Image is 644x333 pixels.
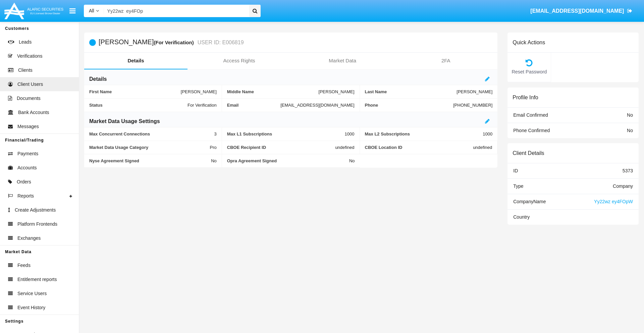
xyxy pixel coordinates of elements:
span: No [211,158,217,163]
h6: Profile Info [513,94,538,101]
span: CBOE Location ID [365,145,473,150]
span: First Name [89,89,181,94]
span: Yy22wz ey4FOpW [594,199,633,204]
span: Max Concurrent Connections [89,131,214,136]
small: USER ID: E006819 [196,40,244,45]
span: Max L1 Subscriptions [227,131,345,136]
img: Logo image [3,1,64,21]
span: [PERSON_NAME] [181,89,217,94]
span: [PERSON_NAME] [457,89,492,94]
a: 2FA [394,53,497,69]
span: 3 [214,131,217,136]
span: Middle Name [227,89,319,94]
span: No [627,128,633,133]
div: (For Verification) [154,39,196,46]
h5: [PERSON_NAME] [99,39,244,46]
span: No [349,158,355,163]
span: Country [513,214,530,220]
span: Accounts [17,164,37,171]
span: Email [227,103,280,108]
h6: Details [89,75,107,83]
span: [PERSON_NAME] [319,89,355,94]
span: Platform Frontends [17,221,57,228]
span: Reports [17,192,34,200]
span: Nyse Agreement Signed [89,158,211,163]
h6: Client Details [513,150,544,156]
h6: Market Data Usage Settings [89,118,160,125]
span: Documents [17,95,41,102]
span: [EMAIL_ADDRESS][DOMAIN_NAME] [530,8,624,14]
span: Service Users [17,290,47,297]
span: [PHONE_NUMBER] [453,103,492,108]
span: undefined [473,145,492,150]
span: Feeds [17,262,31,269]
h6: Quick Actions [513,39,545,46]
span: Phone Confirmed [513,128,550,133]
span: Pro [210,145,217,150]
span: [EMAIL_ADDRESS][DOMAIN_NAME] [280,103,354,108]
span: Entitlement reports [17,276,57,283]
span: 1000 [483,131,492,136]
a: Market Data [291,53,394,69]
span: undefined [335,145,354,150]
span: Market Data Usage Category [89,145,210,150]
span: Exchanges [17,235,41,242]
span: Email Confirmed [513,112,548,118]
span: Clients [18,67,33,74]
span: Type [513,183,523,189]
span: Max L2 Subscriptions [365,131,483,136]
span: Last Name [365,89,457,94]
span: Bank Accounts [18,109,49,116]
span: Event History [17,304,45,311]
span: Verifications [17,53,42,60]
span: CBOE Recipient ID [227,145,335,150]
span: 1000 [345,131,355,136]
span: Create Adjustments [15,207,56,214]
span: Opra Agreement Signed [227,158,349,163]
input: Search [104,5,247,17]
a: [EMAIL_ADDRESS][DOMAIN_NAME] [527,2,636,20]
span: Status [89,103,187,108]
span: Company [613,183,633,189]
span: 5373 [623,168,633,173]
span: All [89,8,94,13]
a: All [84,7,104,14]
span: Messages [17,123,39,130]
span: No [627,112,633,118]
span: Reset Password [511,68,547,76]
span: Client Users [17,81,43,88]
span: Orders [17,178,31,185]
span: ID [513,168,518,173]
a: Details [84,53,187,69]
span: Payments [17,150,38,157]
a: Access Rights [187,53,291,69]
span: Leads [19,39,32,46]
span: Phone [365,103,453,108]
span: Company Name [513,199,546,204]
span: For Verification [187,103,217,108]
